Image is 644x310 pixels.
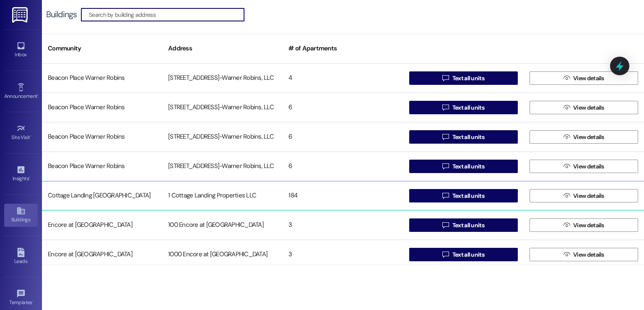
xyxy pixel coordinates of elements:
button: View details [530,218,638,232]
span: Text all units [452,221,484,230]
a: Inbox [4,39,38,61]
i:  [563,222,570,229]
div: Beacon Place Warner Robins [42,99,162,116]
span: Text all units [452,162,484,171]
i:  [563,75,570,81]
span: • [37,92,39,98]
button: Text all units [409,189,518,202]
div: Encore at [GEOGRAPHIC_DATA] [42,217,162,234]
span: View details [573,162,604,171]
button: Text all units [409,130,518,144]
span: View details [573,133,604,142]
div: Cottage Landing [GEOGRAPHIC_DATA] [42,187,162,204]
div: 6 [283,158,403,175]
i:  [442,222,449,229]
button: Text all units [409,101,518,114]
i:  [442,192,449,199]
div: 6 [283,99,403,116]
div: Encore at [GEOGRAPHIC_DATA] [42,246,162,263]
button: View details [530,189,638,202]
div: [STREET_ADDRESS]-Warner Robins, LLC [162,129,283,145]
div: [STREET_ADDRESS]-Warner Robins, LLC [162,158,283,175]
div: Beacon Place Warner Robins [42,70,162,87]
button: View details [530,101,638,114]
div: Address [162,38,283,59]
button: View details [530,71,638,85]
span: View details [573,221,604,230]
div: [STREET_ADDRESS]-Warner Robins, LLC [162,70,283,87]
i:  [563,134,570,140]
button: View details [530,130,638,144]
span: Text all units [452,192,484,200]
span: Text all units [452,74,484,83]
input: Search by building address [89,9,244,21]
div: # of Apartments [283,38,403,59]
div: 4 [283,70,403,87]
button: Text all units [409,218,518,232]
i:  [442,251,449,258]
div: Beacon Place Warner Robins [42,158,162,175]
i:  [442,104,449,111]
span: View details [573,192,604,200]
a: Buildings [4,204,38,226]
i:  [442,134,449,140]
div: 6 [283,129,403,145]
span: • [30,133,31,139]
i:  [442,163,449,170]
div: 1 Cottage Landing Properties LLC [162,187,283,204]
span: Text all units [452,133,484,142]
i:  [563,251,570,258]
a: Insights • [4,163,38,185]
div: Community [42,38,162,59]
a: Site Visit • [4,121,38,144]
span: • [32,298,34,304]
div: 3 [283,246,403,263]
div: 1000 Encore at [GEOGRAPHIC_DATA] [162,246,283,263]
div: 184 [283,187,403,204]
button: View details [530,248,638,261]
span: View details [573,103,604,112]
a: Leads [4,245,38,268]
i:  [563,192,570,199]
button: Text all units [409,71,518,85]
i:  [563,163,570,170]
a: Templates • [4,286,38,309]
div: Beacon Place Warner Robins [42,129,162,145]
span: View details [573,250,604,259]
div: 3 [283,217,403,234]
i:  [442,75,449,81]
button: Text all units [409,160,518,173]
span: Text all units [452,250,484,259]
i:  [563,104,570,111]
div: [STREET_ADDRESS]-Warner Robins, LLC [162,99,283,116]
span: • [29,174,30,180]
span: Text all units [452,103,484,112]
img: ResiDesk Logo [12,7,29,23]
div: 100 Encore at [GEOGRAPHIC_DATA] [162,217,283,234]
button: Text all units [409,248,518,261]
div: Buildings [46,10,77,19]
span: View details [573,74,604,83]
button: View details [530,160,638,173]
